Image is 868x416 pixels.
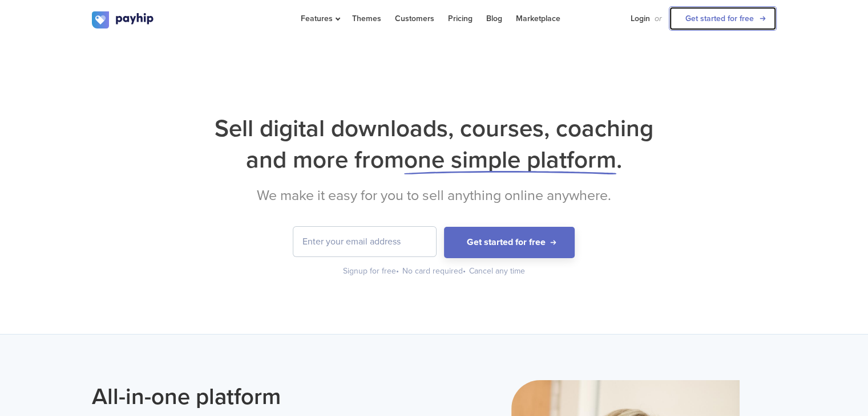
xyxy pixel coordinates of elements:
img: logo.svg [92,11,155,28]
h1: Sell digital downloads, courses, coaching and more from [92,113,777,176]
span: one simple platform [404,145,616,174]
span: • [463,266,466,276]
a: Get started for free [669,6,777,31]
span: • [396,266,399,276]
span: Features [301,14,338,23]
div: No card required [402,266,467,277]
span: . [616,145,622,174]
div: Signup for free [343,266,400,277]
button: Get started for free [444,227,575,258]
h2: We make it easy for you to sell anything online anywhere. [92,187,777,204]
h2: All-in-one platform [92,380,426,413]
div: Cancel any time [469,266,525,277]
input: Enter your email address [293,227,436,256]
